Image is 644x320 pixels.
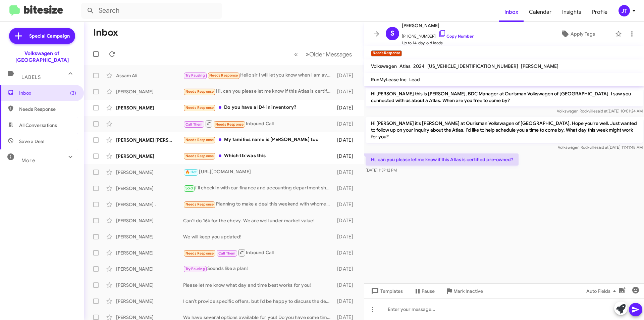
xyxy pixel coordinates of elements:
div: Assam Ali [116,72,183,79]
span: Needs Response [209,73,238,78]
span: Labels [21,74,41,80]
div: JT [619,5,630,16]
div: Inbound Call [183,248,334,257]
span: 🔥 Hot [185,170,197,174]
span: Needs Response [215,122,244,127]
div: My families name is [PERSON_NAME] too [183,136,334,144]
span: [US_VEHICLE_IDENTIFICATION_NUMBER] [427,63,518,69]
span: Templates [370,285,403,297]
span: Needs Response [185,105,214,110]
div: [PERSON_NAME] [116,266,183,272]
div: Please let me know what day and time best works for you! [183,282,334,288]
p: Hi [PERSON_NAME] it's [PERSON_NAME] at Ourisman Volkswagen of [GEOGRAPHIC_DATA]. Hope you're well... [366,117,643,143]
div: Do you have a ID4 in inventory? [183,104,334,111]
a: Calendar [524,2,557,22]
span: [PHONE_NUMBER] [402,30,474,40]
div: [DATE] [334,249,359,256]
p: Hi [PERSON_NAME] this is [PERSON_NAME], BDC Manager at Ourisman Volkswagen of [GEOGRAPHIC_DATA]. ... [366,88,643,106]
div: [PERSON_NAME] [116,217,183,224]
button: Mark Inactive [440,285,488,297]
span: Inbox [19,90,76,96]
p: Hi, can you please let me know if this Atlas is certified pre-owned? [366,153,519,166]
div: [DATE] [334,121,359,127]
div: [PERSON_NAME] [116,104,183,111]
span: [DATE] 1:37:12 PM [366,168,397,173]
a: Profile [587,2,613,22]
span: Atlas [399,63,411,69]
h1: Inbox [93,27,118,38]
span: All Conversations [19,122,57,129]
small: Needs Response [371,50,402,56]
div: [DATE] [334,282,359,288]
span: Try Pausing [185,73,205,78]
span: Special Campaign [29,33,70,39]
div: Inbound Call [183,120,334,128]
span: Auto Fields [586,285,619,297]
span: Mark Inactive [453,285,483,297]
input: Search [81,3,222,19]
div: [DATE] [334,266,359,272]
span: Needs Response [185,202,214,207]
span: Needs Response [185,89,214,94]
div: [PERSON_NAME] [116,185,183,192]
nav: Page navigation example [290,47,356,61]
span: « [294,50,298,58]
a: Inbox [499,2,524,22]
span: said at [596,108,607,113]
span: (3) [70,90,76,96]
div: [PERSON_NAME] [116,169,183,176]
div: Sounds like a plan! [183,265,334,273]
span: Older Messages [309,51,352,58]
button: Apply Tags [543,28,612,40]
span: [PERSON_NAME] [402,21,474,30]
button: JT [613,5,637,16]
span: » [306,50,309,58]
button: Auto Fields [581,285,624,297]
div: [DATE] [334,137,359,143]
div: [DATE] [334,201,359,208]
div: [PERSON_NAME] [116,233,183,240]
span: Needs Response [185,138,214,142]
div: Planning to make a deal this weekend with whomever will agree to these terms. [183,200,334,208]
span: Apply Tags [571,28,595,40]
span: [PERSON_NAME] [521,63,558,69]
span: Needs Response [185,154,214,158]
span: Needs Response [185,251,214,256]
span: Needs Response [19,106,76,112]
div: [PERSON_NAME] [116,249,183,256]
div: [PERSON_NAME] [116,282,183,288]
span: 2024 [413,63,425,69]
span: said at [597,145,608,150]
span: S [390,28,394,39]
div: [PERSON_NAME] . [116,201,183,208]
span: Volkswagen [371,63,397,69]
button: Templates [364,285,408,297]
div: Which tlx was this [183,152,334,160]
span: Sold [185,186,193,190]
span: Up to 14-day-old leads [402,40,474,46]
div: Can't do 16k for the chevy. We are well under market value! [183,217,334,224]
div: [DATE] [334,298,359,305]
div: [DATE] [334,88,359,95]
span: RunMyLease Inc [371,77,407,83]
div: Hello sir I will let you know when I am available to come take a look [183,72,334,79]
div: [PERSON_NAME] [PERSON_NAME] [116,137,183,143]
div: [DATE] [334,217,359,224]
button: Pause [408,285,440,297]
div: Hi, can you please let me know if this Atlas is certified pre-owned? [183,88,334,95]
div: [PERSON_NAME] [116,88,183,95]
div: [DATE] [334,72,359,79]
a: Copy Number [438,34,474,39]
span: Save a Deal [19,138,44,145]
div: I can’t provide specific offers, but I’d be happy to discuss the details and evaluate your Taos d... [183,298,334,305]
div: [PERSON_NAME] [116,153,183,159]
a: Special Campaign [9,28,75,44]
a: Insights [557,2,587,22]
button: Previous [290,47,302,61]
div: [PERSON_NAME] [116,298,183,305]
button: Next [302,47,356,61]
